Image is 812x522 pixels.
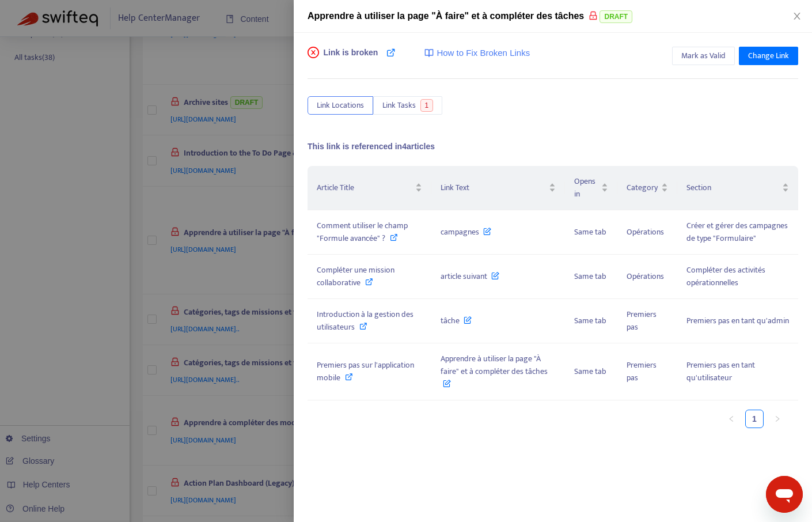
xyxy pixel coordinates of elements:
[722,410,741,428] button: left
[317,219,408,245] span: Comment utiliser le champ "Formule avancée" ?
[424,48,434,58] img: image-link
[441,181,547,194] span: Link Text
[627,358,657,384] span: Premiers pas
[789,11,805,22] button: Close
[574,175,598,201] span: Opens in
[745,410,764,428] li: 1
[317,263,394,289] span: Compléter une mission collaborative
[373,96,442,115] button: Link Tasks1
[437,47,530,60] span: How to Fix Broken Links
[768,410,787,428] button: right
[686,181,780,194] span: Section
[739,47,798,65] button: Change Link
[441,225,491,239] span: campagnes
[308,47,319,58] span: close-circle
[728,415,735,422] span: left
[317,358,414,384] span: Premiers pas sur l'application mobile
[792,12,802,21] span: close
[565,166,617,210] th: Opens in
[627,270,664,283] span: Opérations
[431,166,565,210] th: Link Text
[308,166,431,210] th: Article Title
[599,10,632,23] span: DRAFT
[574,225,606,239] span: Same tab
[420,99,434,112] span: 1
[722,410,741,428] li: Previous Page
[627,181,659,194] span: Category
[589,11,598,20] span: lock
[308,142,435,151] span: This link is referenced in 4 articles
[627,308,657,334] span: Premiers pas
[686,263,765,289] span: Compléter des activités opérationnelles
[574,365,606,378] span: Same tab
[746,410,763,428] a: 1
[686,219,788,245] span: Créer et gérer des campagnes de type "Formulaire"
[324,47,378,70] span: Link is broken
[441,314,472,327] span: tâche
[382,99,416,112] span: Link Tasks
[768,410,787,428] li: Next Page
[617,166,677,210] th: Category
[681,50,726,62] span: Mark as Valid
[317,181,413,194] span: Article Title
[424,47,530,60] a: How to Fix Broken Links
[574,270,606,283] span: Same tab
[686,314,789,327] span: Premiers pas en tant qu'admin
[317,99,364,112] span: Link Locations
[627,225,664,239] span: Opérations
[774,415,781,422] span: right
[677,166,798,210] th: Section
[686,358,755,384] span: Premiers pas en tant qu'utilisateur
[308,11,584,21] span: Apprendre à utiliser la page "À faire" et à compléter des tâches
[574,314,606,327] span: Same tab
[317,308,413,334] span: Introduction à la gestion des utilisateurs
[441,270,499,283] span: article suivant
[766,476,803,513] iframe: Button to launch messaging window
[672,47,735,65] button: Mark as Valid
[748,50,789,62] span: Change Link
[441,352,548,391] span: Apprendre à utiliser la page "À faire" et à compléter des tâches
[308,96,373,115] button: Link Locations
